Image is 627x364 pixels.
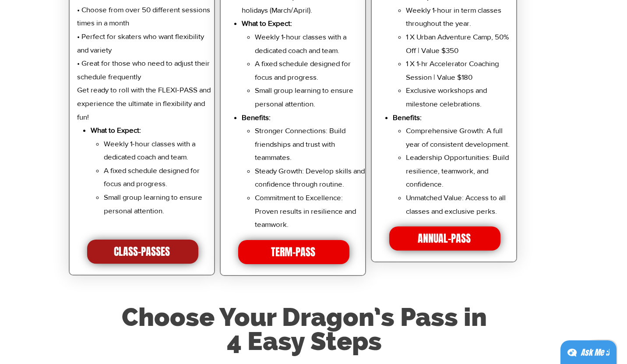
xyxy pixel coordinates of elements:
[87,240,198,264] a: CLASS-PASSES
[91,126,141,134] span: What to Expect:
[406,84,517,110] p: Exclusive workshops and milestone celebrations.
[406,124,517,151] p: Comprehensive Growth: A full year of consistent development.
[406,4,517,30] p: Weekly 1-hour in term classes throughout the year.
[77,83,215,124] p: Get ready to roll with the FLEXI-PASS and experience the ultimate in flexibility and fun!
[406,30,517,57] p: 1 X Urban Adventure Camp, 50% Off | Value $350
[114,244,170,259] span: CLASS-PASSES
[104,191,215,231] p: Small group learning to ensure personal attention.
[255,124,366,164] p: Stronger Connections: Build friendships and trust with teammates.
[389,226,500,251] a: ANNUAL-PASS
[122,302,487,356] span: Choose Your Dragon’s Pass in 4 Easy Steps
[406,151,517,191] p: Leadership Opportunities: Build resilience, teamwork, and confidence.
[255,164,366,191] p: Steady Growth: Develop skills and confidence through routine.
[271,245,315,260] span: TERM-PASS
[581,346,609,359] div: Ask Me ;)
[406,57,517,84] p: 1 X 1-hr Accelerator Coaching Session | Value $180
[77,57,215,83] p: • Great for those who need to adjust their schedule frequently
[238,240,349,264] a: TERM-PASS
[393,113,422,121] span: Benefits:
[255,57,366,84] p: A fixed schedule designed for focus and progress.
[104,137,215,164] p: Weekly 1-hour classes with a dedicated coach and team.
[104,164,215,191] p: A fixed schedule designed for focus and progress.
[255,191,366,231] p: Commitment to Excellence: Proven results in resilience and teamwork.
[418,231,471,246] span: ANNUAL-PASS
[242,113,271,121] span: Benefits:
[406,191,517,218] p: Unmatched Value: Access to all classes and exclusive perks.
[255,30,366,57] p: Weekly 1-hour classes with a dedicated coach and team.
[242,19,292,27] span: What to Expect:
[255,84,366,110] p: Small group learning to ensure personal attention.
